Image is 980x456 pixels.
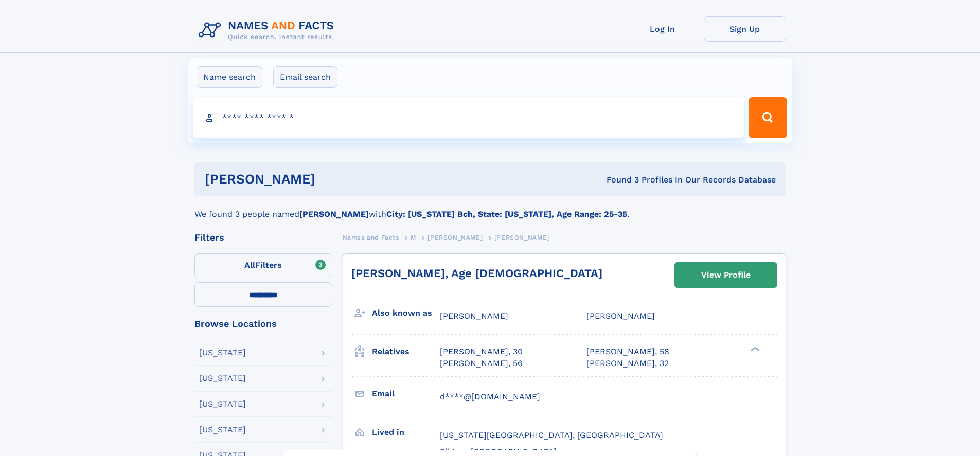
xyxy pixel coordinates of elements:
div: Found 3 Profiles In Our Records Database [461,174,776,186]
label: Name search [197,66,262,88]
a: [PERSON_NAME] [427,231,483,244]
h1: [PERSON_NAME] [205,173,461,186]
a: View Profile [675,263,777,287]
span: M [411,234,416,241]
img: Logo Names and Facts [194,16,343,44]
h3: Email [372,385,440,403]
span: All [244,260,255,270]
b: City: [US_STATE] Bch, State: [US_STATE], Age Range: 25-35 [386,209,627,219]
h3: Also known as [372,304,440,322]
label: Filters [194,253,332,278]
a: Sign Up [704,16,786,42]
div: [US_STATE] [199,400,246,408]
div: Browse Locations [194,319,332,329]
a: [PERSON_NAME], 30 [440,346,523,357]
label: Email search [273,66,337,88]
input: search input [193,97,744,138]
div: View Profile [701,263,751,287]
b: [PERSON_NAME] [299,209,369,219]
span: [PERSON_NAME] [440,311,508,321]
h3: Relatives [372,343,440,360]
span: [PERSON_NAME] [494,234,549,241]
a: [PERSON_NAME], Age [DEMOGRAPHIC_DATA] [351,267,602,280]
div: ❯ [748,346,760,353]
h3: Lived in [372,424,440,441]
a: M [411,231,416,244]
div: [US_STATE] [199,349,246,357]
span: [PERSON_NAME] [586,311,655,321]
span: [US_STATE][GEOGRAPHIC_DATA], [GEOGRAPHIC_DATA] [440,430,663,440]
div: Filters [194,233,332,242]
a: [PERSON_NAME], 56 [440,358,523,369]
a: Log In [621,16,704,42]
a: [PERSON_NAME], 58 [586,346,669,357]
div: We found 3 people named with . [194,196,786,221]
a: [PERSON_NAME], 32 [586,358,669,369]
a: Names and Facts [343,231,399,244]
button: Search Button [749,97,787,138]
div: [US_STATE] [199,374,246,382]
span: [PERSON_NAME] [427,234,483,241]
div: [US_STATE] [199,426,246,434]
